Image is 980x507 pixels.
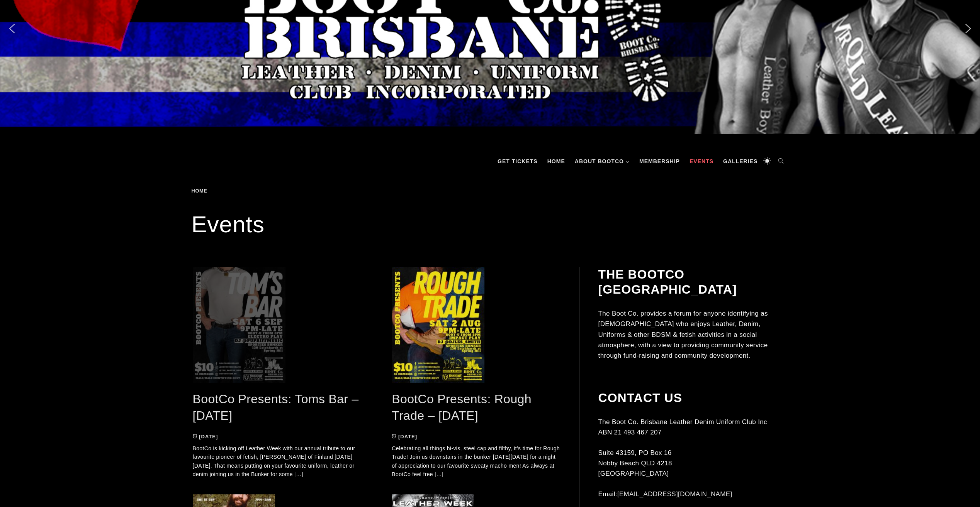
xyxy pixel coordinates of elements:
[193,434,218,439] a: [DATE]
[392,444,560,479] p: Celebrating all things hi-vis, steel cap and filthy, it’s time for Rough Trade! Join us downstair...
[598,390,787,405] h2: Contact Us
[392,434,417,439] a: [DATE]
[392,392,531,422] a: BootCo Presents: Rough Trade – [DATE]
[192,209,789,240] h1: Events
[199,434,218,439] time: [DATE]
[686,150,717,173] a: Events
[598,308,787,361] p: The Boot Co. provides a forum for anyone identifying as [DEMOGRAPHIC_DATA] who enjoys Leather, De...
[571,150,634,173] a: About BootCo
[598,267,787,297] h2: The BootCo [GEOGRAPHIC_DATA]
[719,150,761,173] a: Galleries
[193,444,361,479] p: BootCo is kicking off Leather Week with our annual tribute to our favourite pioneer of fetish, [P...
[494,150,542,173] a: GET TICKETS
[598,489,787,499] p: Email:
[598,417,787,438] p: The Boot Co. Brisbane Leather Denim Uniform Club Inc ABN 21 493 467 207
[6,22,18,35] img: previous arrow
[617,490,732,498] a: [EMAIL_ADDRESS][DOMAIN_NAME]
[962,22,974,35] img: next arrow
[398,434,417,439] time: [DATE]
[635,150,684,173] a: Membership
[193,392,359,422] a: BootCo Presents: Toms Bar – [DATE]
[544,150,569,173] a: Home
[192,188,210,194] a: Home
[192,188,243,194] div: Breadcrumbs
[598,448,787,479] p: Suite 43159, PO Box 16 Nobby Beach QLD 4218 [GEOGRAPHIC_DATA]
